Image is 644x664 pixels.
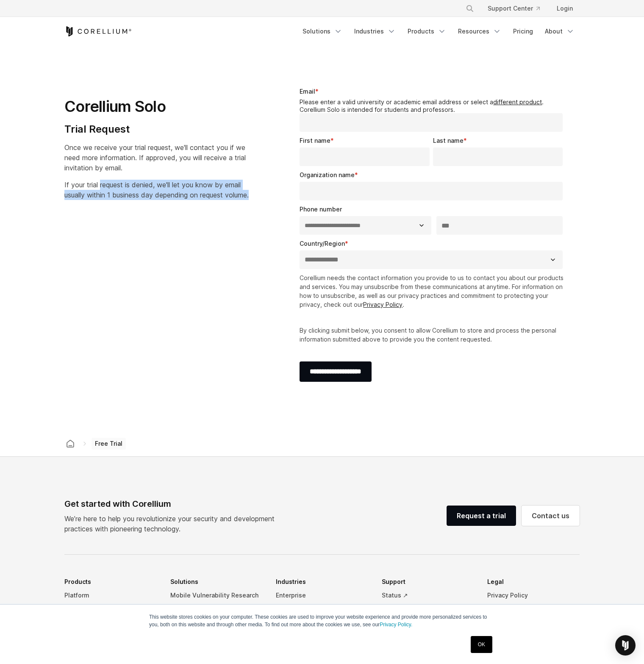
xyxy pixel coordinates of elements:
[300,171,355,178] span: Organization name
[64,123,249,136] h4: Trial Request
[276,602,368,616] a: Government
[455,1,580,16] div: Navigation Menu
[462,1,477,16] button: Search
[64,602,157,616] a: Corellium Viper
[363,301,402,308] a: Privacy Policy
[380,622,412,628] a: Privacy Policy.
[471,636,492,653] a: OK
[447,506,516,526] a: Request a trial
[300,240,345,247] span: Country/Region
[433,137,464,144] span: Last name
[64,97,249,116] h1: Corellium Solo
[63,438,78,450] a: Corellium home
[297,24,347,39] a: Solutions
[300,137,330,144] span: First name
[64,143,246,172] span: Once we receive your trial request, we'll contact you if we need more information. If approved, y...
[170,589,263,602] a: Mobile Vulnerability Research
[64,514,281,534] p: We’re here to help you revolutionize your security and development practices with pioneering tech...
[64,26,132,36] a: Corellium Home
[487,589,580,602] a: Privacy Policy
[481,1,547,16] a: Support Center
[300,206,342,213] span: Phone number
[382,589,474,602] a: Status ↗
[487,602,580,616] a: Terms of Use
[64,181,249,199] span: If your trial request is denied, we'll let you know by email usually within 1 business day depend...
[615,635,636,656] div: Open Intercom Messenger
[402,24,451,39] a: Products
[300,88,315,95] span: Email
[382,602,474,616] a: Support Center ↗
[92,438,126,450] span: Free Trial
[300,273,566,309] p: Corellium needs the contact information you provide to us to contact you about our products and s...
[297,24,580,39] div: Navigation Menu
[64,589,157,602] a: Platform
[453,24,506,39] a: Resources
[349,24,401,39] a: Industries
[522,506,580,526] a: Contact us
[540,24,580,39] a: About
[508,24,538,39] a: Pricing
[64,497,281,510] div: Get started with Corellium
[149,613,495,628] p: This website stores cookies on your computer. These cookies are used to improve your website expe...
[300,326,566,344] p: By clicking submit below, you consent to allow Corellium to store and process the personal inform...
[276,589,368,602] a: Enterprise
[170,602,263,616] a: Mobile App Pentesting
[550,1,580,16] a: Login
[493,98,542,106] a: different product
[300,98,566,113] legend: Please enter a valid university or academic email address or select a . Corellium Solo is intende...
